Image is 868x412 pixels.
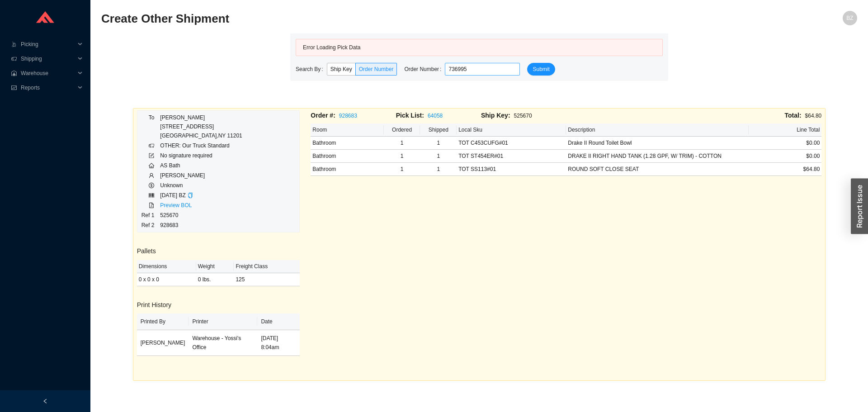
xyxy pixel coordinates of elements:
[311,137,383,150] td: Bathroom
[420,150,457,163] td: 1
[749,163,821,176] td: $64.80
[420,123,457,137] th: Shipped
[188,191,193,200] div: Copy
[359,66,394,72] span: Order Number
[566,123,749,137] th: Description
[527,63,555,76] button: Submit
[137,260,196,273] th: Dimensions
[457,137,566,150] td: TOT C453CUFG#01
[189,313,257,330] th: Printer
[785,112,802,119] span: Total:
[141,113,160,141] td: To
[234,273,300,286] td: 125
[303,43,656,52] div: Error Loading Pick Data
[160,192,185,199] span: [DATE] BZ
[160,202,192,208] a: Preview BOL
[42,398,48,404] span: left
[160,170,242,180] td: [PERSON_NAME]
[149,153,154,158] span: form
[566,110,821,121] div: $64.80
[149,173,154,178] span: user
[533,65,549,74] span: Submit
[196,260,234,273] th: Weight
[160,151,242,161] td: No signature required
[196,273,234,286] td: 0 lbs.
[846,11,853,25] span: BZ
[137,273,196,286] td: 0 x 0 x 0
[257,330,300,356] td: [DATE] 8:04am
[234,260,300,273] th: Freight Class
[384,150,420,163] td: 1
[457,163,566,176] td: TOT SS113#01
[481,112,510,119] span: Ship Key:
[749,137,821,150] td: $0.00
[188,193,193,198] span: copy
[160,180,242,190] td: Unknown
[457,123,566,137] th: Local Sku
[568,165,747,174] div: ROUND SOFT CLOSE SEAT
[568,152,747,161] div: DRAKE II RIGHT HAND TANK (1.28 GPF, W/ TRIM) - COTTON
[21,66,75,81] span: Warehouse
[137,330,189,356] td: [PERSON_NAME]
[428,113,443,119] a: 64058
[481,110,566,121] div: 525670
[339,113,357,119] a: 928683
[384,123,420,137] th: Ordered
[160,210,242,220] td: 525670
[330,66,352,72] span: Ship Key
[137,313,189,330] th: Printed By
[384,163,420,176] td: 1
[457,150,566,163] td: TOT ST454ER#01
[749,123,821,137] th: Line Total
[311,123,383,137] th: Room
[137,300,300,310] h3: Print History
[149,203,154,208] span: file-pdf
[160,220,242,230] td: 928683
[749,150,821,163] td: $0.00
[311,112,335,119] span: Order #:
[384,137,420,150] td: 1
[149,193,154,198] span: barcode
[160,141,242,151] td: OTHER: Our Truck Standard
[149,183,154,188] span: dollar
[149,163,154,168] span: home
[11,85,17,90] span: fund
[21,37,75,52] span: Picking
[160,161,242,170] td: AS Bath
[21,81,75,95] span: Reports
[101,11,668,27] h2: Create Other Shipment
[311,163,383,176] td: Bathroom
[141,210,160,220] td: Ref 1
[296,63,327,76] label: Search By
[141,220,160,230] td: Ref 2
[21,52,75,66] span: Shipping
[160,113,242,140] div: [PERSON_NAME] [STREET_ADDRESS] [GEOGRAPHIC_DATA] , NY 11201
[568,138,747,147] div: Drake II Round Toilet Bowl
[420,163,457,176] td: 1
[396,112,424,119] span: Pick List:
[137,246,300,256] h3: Pallets
[311,150,383,163] td: Bathroom
[404,63,445,76] label: Order Number
[257,313,300,330] th: Date
[420,137,457,150] td: 1
[189,330,257,356] td: Warehouse - Yossi's Office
